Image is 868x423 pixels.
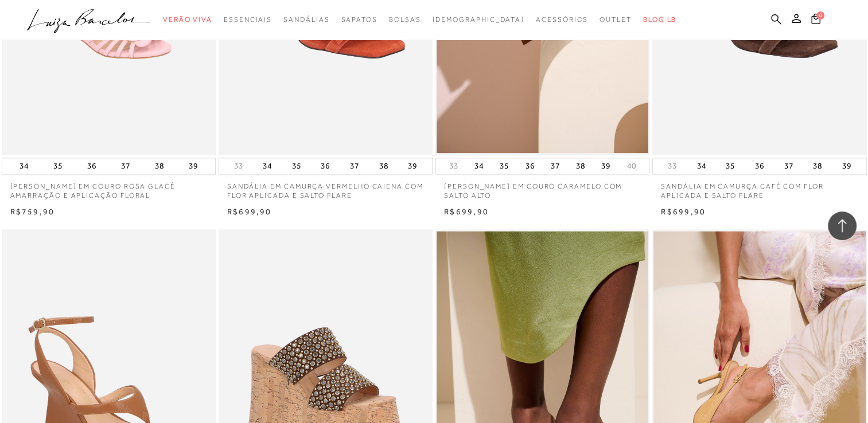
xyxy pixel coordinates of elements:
button: 34 [694,158,710,174]
span: R$699,90 [444,207,489,216]
button: 36 [521,158,538,174]
button: 35 [50,158,66,174]
span: R$699,90 [227,207,272,216]
button: 35 [289,158,305,174]
button: 37 [547,158,563,174]
span: Bolsas [389,15,421,23]
button: 34 [259,158,275,174]
button: 33 [664,160,680,171]
button: 37 [347,158,363,174]
button: 34 [471,158,487,174]
span: BLOG LB [643,15,676,23]
button: 36 [752,158,768,174]
span: Sandálias [283,15,329,23]
a: categoryNavScreenReaderText [163,9,212,30]
a: categoryNavScreenReaderText [283,9,329,30]
a: categoryNavScreenReaderText [389,9,421,30]
span: Sapatos [341,15,377,23]
a: SANDÁLIA EM CAMURÇA CAFÉ COM FLOR APLICADA E SALTO FLARE [652,175,866,201]
button: 34 [16,158,32,174]
span: 0 [816,11,824,19]
button: 38 [376,158,392,174]
span: [DEMOGRAPHIC_DATA] [432,15,524,23]
button: 36 [84,158,100,174]
span: Acessórios [536,15,588,23]
span: Outlet [600,15,632,23]
button: 39 [404,158,421,174]
button: 33 [446,160,462,171]
a: BLOG LB [643,9,676,30]
button: 37 [780,158,796,174]
a: noSubCategoriesText [432,9,524,30]
a: categoryNavScreenReaderText [600,9,632,30]
button: 39 [598,158,614,174]
button: 38 [809,158,826,174]
span: R$759,90 [10,207,55,216]
button: 39 [839,158,855,174]
a: [PERSON_NAME] EM COURO CARAMELO COM SALTO ALTO [435,175,649,201]
span: Verão Viva [163,15,212,23]
button: 39 [185,158,201,174]
a: categoryNavScreenReaderText [536,9,588,30]
span: Essenciais [224,15,272,23]
button: 35 [722,158,738,174]
button: 40 [624,160,640,171]
span: R$699,90 [661,207,706,216]
button: 33 [231,160,247,171]
button: 0 [808,13,824,28]
a: categoryNavScreenReaderText [341,9,377,30]
a: categoryNavScreenReaderText [224,9,272,30]
button: 36 [317,158,333,174]
a: [PERSON_NAME] EM COURO ROSA GLACÊ AMARRAÇÃO E APLICAÇÃO FLORAL [2,175,216,201]
a: SANDÁLIA EM CAMURÇA VERMELHO CAIENA COM FLOR APLICADA E SALTO FLARE [219,175,433,201]
button: 37 [118,158,134,174]
button: 38 [573,158,589,174]
button: 38 [151,158,168,174]
button: 35 [496,158,512,174]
